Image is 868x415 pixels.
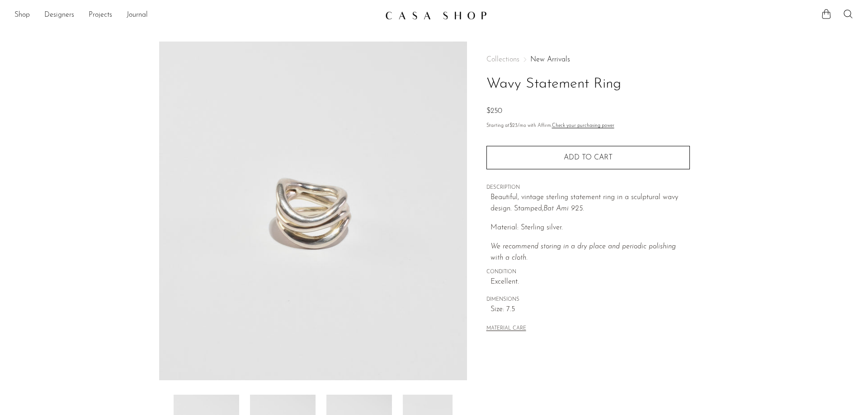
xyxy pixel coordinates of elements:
[89,9,112,21] a: Projects
[509,123,518,128] span: $23
[159,42,467,380] img: Wavy Statement Ring
[486,184,690,192] span: DESCRIPTION
[486,73,690,96] h1: Wavy Statement Ring
[486,146,690,169] button: Add to cart
[491,243,676,262] em: We recommend storing in a dry place and periodic polishing with a cloth.
[14,8,378,23] ul: NEW HEADER MENU
[14,9,30,21] a: Shop
[486,56,519,63] span: Collections
[543,205,584,212] em: Bat Ami 925.
[486,56,690,63] nav: Breadcrumbs
[491,222,690,234] p: Material: Sterling silver.
[486,268,690,276] span: CONDITION
[486,326,526,332] button: MATERIAL CARE
[486,122,690,130] p: Starting at /mo with Affirm.
[44,9,74,21] a: Designers
[127,9,148,21] a: Journal
[564,154,613,162] span: Add to cart
[486,107,502,115] span: $250
[491,276,690,288] span: Excellent.
[530,56,570,63] a: New Arrivals
[552,123,614,128] a: Check your purchasing power - Learn more about Affirm Financing (opens in modal)
[486,296,690,304] span: DIMENSIONS
[491,304,690,316] span: Size: 7.5
[14,8,378,23] nav: Desktop navigation
[491,192,690,215] p: Beautiful, vintage sterling statement ring in a sculptural wavy design. Stamped,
